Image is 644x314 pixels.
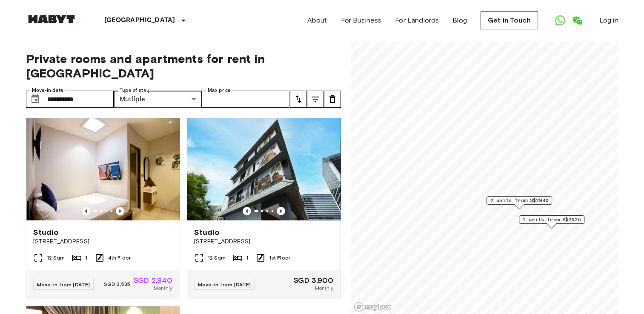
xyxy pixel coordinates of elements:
[341,15,381,26] a: For Business
[243,207,251,215] button: Previous image
[37,281,90,288] span: Move-in from [DATE]
[307,15,327,26] a: About
[114,91,202,108] div: Mutliple
[354,302,391,312] a: Mapbox logo
[315,284,333,292] span: Monthly
[33,237,173,246] span: [STREET_ADDRESS]
[208,254,226,262] span: 12 Sqm
[187,118,341,220] img: Marketing picture of unit SG-01-110-044_001
[26,118,180,220] img: Marketing picture of unit SG-01-110-033-001
[208,87,231,94] label: Max price
[269,254,290,262] span: 1st Floor
[194,227,220,237] span: Studio
[452,15,467,26] a: Blog
[324,91,341,108] button: tune
[290,91,307,108] button: tune
[85,254,87,262] span: 1
[569,12,586,29] a: Open WeChat
[599,15,618,26] a: Log in
[26,51,341,80] span: Private rooms and apartments for rent in [GEOGRAPHIC_DATA]
[395,15,439,26] a: For Landlords
[246,254,248,262] span: 1
[187,118,341,299] a: Marketing picture of unit SG-01-110-044_001Previous imagePrevious imageStudio[STREET_ADDRESS]12 S...
[490,197,548,204] span: 2 units from S$2940
[481,11,538,29] a: Get in Touch
[27,91,44,108] button: Choose date, selected date is 28 Sep 2025
[519,215,584,228] div: Map marker
[307,91,324,108] button: tune
[294,277,333,284] span: SGD 3,900
[33,227,59,237] span: Studio
[116,207,124,215] button: Previous image
[26,118,180,299] a: Marketing picture of unit SG-01-110-033-001Previous imagePrevious imageStudio[STREET_ADDRESS]12 S...
[552,12,569,29] a: Open WhatsApp
[104,15,175,26] p: [GEOGRAPHIC_DATA]
[26,15,77,23] img: Habyt
[194,237,334,246] span: [STREET_ADDRESS]
[277,207,285,215] button: Previous image
[198,281,251,288] span: Move-in from [DATE]
[108,254,131,262] span: 4th Floor
[47,254,65,262] span: 12 Sqm
[154,284,172,292] span: Monthly
[32,87,63,94] label: Move-in date
[487,196,552,209] div: Map marker
[134,277,172,284] span: SGD 2,940
[104,280,130,288] span: SGD 3,535
[82,207,90,215] button: Previous image
[523,216,581,223] span: 1 units from S$2625
[120,87,149,94] label: Type of stay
